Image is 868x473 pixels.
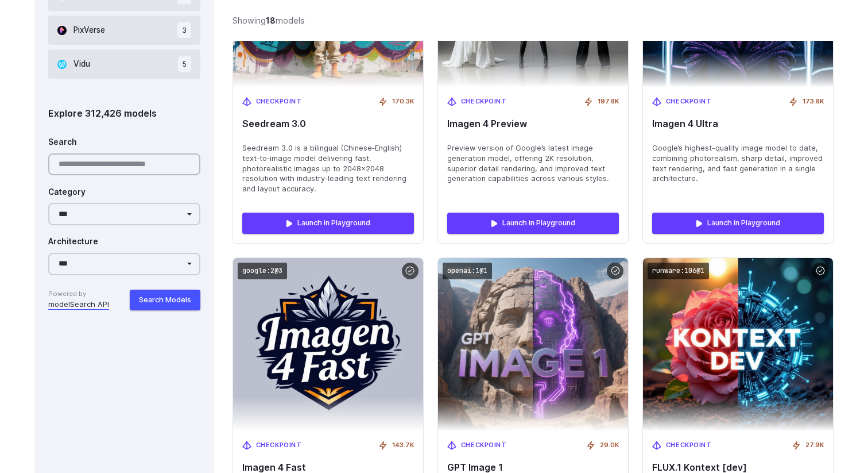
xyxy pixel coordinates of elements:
select: Category [48,203,200,225]
img: FLUX.1 Kontext [dev] [643,258,833,431]
span: Vidu [73,58,90,71]
span: 5 [178,56,191,72]
span: Checkpoint [666,97,712,107]
span: Imagen 4 Fast [242,462,414,473]
a: Launch in Playground [652,213,824,233]
input: Search [48,153,200,176]
button: Search Models [130,290,200,310]
img: Imagen 4 Fast [233,258,423,431]
label: Architecture [48,236,98,248]
span: Checkpoint [256,97,302,107]
span: Checkpoint [256,440,302,451]
div: Showing models [232,14,305,27]
span: Powered by [48,289,109,299]
span: 3 [177,22,191,38]
button: PixVerse 3 [48,16,200,45]
span: Seedream 3.0 is a bilingual (Chinese‑English) text‑to‑image model delivering fast, photorealistic... [242,143,414,195]
span: GPT Image 1 [447,462,619,473]
span: Checkpoint [461,97,507,107]
span: 29.0K [600,440,619,451]
code: google:2@3 [238,263,287,279]
label: Category [48,186,86,199]
span: Checkpoint [461,440,507,451]
code: openai:1@1 [443,263,492,279]
code: runware:106@1 [648,263,709,279]
span: PixVerse [73,24,105,37]
a: Launch in Playground [447,213,619,233]
div: Explore 312,426 models [48,106,200,121]
span: Seedream 3.0 [242,118,414,129]
span: Preview version of Google’s latest image generation model, offering 2K resolution, superior detai... [447,143,619,184]
span: 27.9K [805,440,824,451]
label: Search [48,136,77,149]
span: Google’s highest-quality image model to date, combining photorealism, sharp detail, improved text... [652,143,824,184]
span: Checkpoint [666,440,712,451]
a: Launch in Playground [242,213,414,233]
strong: 18 [266,16,276,25]
span: FLUX.1 Kontext [dev] [652,462,824,473]
span: 143.7K [392,440,414,451]
select: Architecture [48,253,200,275]
img: GPT Image 1 [438,258,628,431]
button: Vidu 5 [48,49,200,79]
span: 197.8K [598,97,619,107]
span: Imagen 4 Ultra [652,118,824,129]
span: Imagen 4 Preview [447,118,619,129]
span: 170.3K [392,97,414,107]
span: 173.8K [803,97,824,107]
a: modelSearch API [48,299,109,310]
